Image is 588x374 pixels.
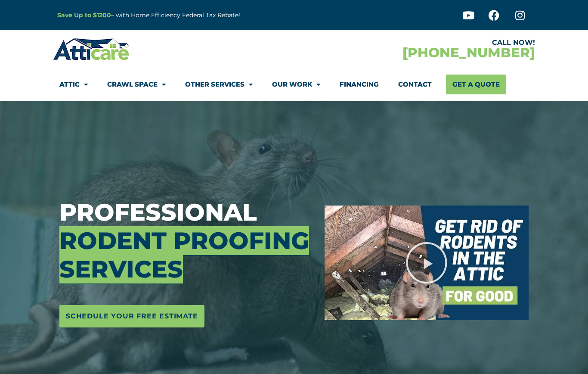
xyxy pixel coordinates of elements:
[57,11,111,19] a: Save Up to $1200
[294,39,535,46] div: CALL NOW!
[272,75,320,94] a: Our Work
[185,75,253,94] a: Other Services
[59,305,204,327] a: Schedule Your Free Estimate
[398,75,432,94] a: Contact
[66,309,198,323] span: Schedule Your Free Estimate
[446,75,506,94] a: Get A Quote
[59,75,529,94] nav: Menu
[107,75,166,94] a: Crawl Space
[59,75,88,94] a: Attic
[405,241,448,284] div: Play Video
[340,75,379,94] a: Financing
[57,10,336,20] p: – with Home Efficiency Federal Tax Rebate!
[59,198,312,284] h3: Professional
[59,226,309,284] span: Rodent Proofing Services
